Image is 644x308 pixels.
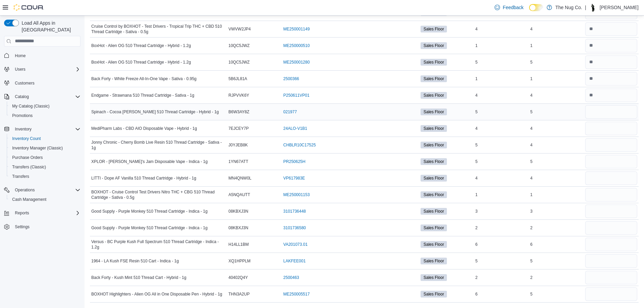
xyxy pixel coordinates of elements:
div: 5 [529,158,583,166]
div: 4 [474,124,529,133]
div: 4 [529,91,583,99]
span: Reports [12,209,80,217]
a: Transfers [9,172,32,181]
input: Dark Mode [529,4,543,11]
span: Sales Floor [421,191,447,198]
span: Catalog [15,94,29,99]
button: Customers [1,78,83,88]
span: BoxHot - Alien OG 510 Thread Cartridge - Hybrid - 1.2g [91,43,191,48]
span: Sales Floor [424,225,444,231]
div: 5 [529,290,583,298]
span: Inventory Count [12,136,41,141]
div: 5 [529,58,583,66]
span: Load All Apps in [GEOGRAPHIC_DATA] [19,20,80,33]
span: Versus - BC Purple Kush Full Spectrum 510 Thread Cartridge - Indica - 1.2g [91,239,226,250]
span: Spinach - Cocoa [PERSON_NAME] 510 Thread Cartridge - Hybrid - 1g [91,109,219,115]
span: Sales Floor [424,159,444,165]
a: P250611VP01 [283,93,309,98]
span: 08KBXJ3N [229,209,248,214]
a: Promotions [9,112,35,120]
a: Feedback [492,1,526,14]
a: 24ALO-V1B1 [283,126,307,131]
span: Inventory Count [9,135,80,143]
div: 4 [529,174,583,182]
span: Sales Floor [421,158,447,165]
a: VP617983E [283,175,305,181]
span: 10QC5JWZ [229,60,250,65]
span: Back Forty - White Freeze All-In-One Vape - Sativa - 0.95g [91,76,196,81]
span: XQ1HPPLM [229,258,251,264]
span: Sales Floor [421,26,447,32]
div: 3 [529,207,583,215]
span: 08KBXJ3N [229,225,248,231]
div: 2 [474,224,529,232]
div: 1 [474,191,529,199]
span: My Catalog (Classic) [9,102,80,110]
span: Operations [15,187,35,193]
span: Sales Floor [421,241,447,248]
div: 5 [529,108,583,116]
span: BOXHOT Highlighters - Alien OG All in One Disposable Pen - Hybrid - 1g [91,291,222,297]
div: 1 [529,75,583,83]
button: Users [1,65,83,74]
span: Inventory [15,126,31,132]
div: 4 [474,174,529,182]
span: Transfers (Classic) [12,164,46,170]
a: Customers [12,79,37,87]
a: ME250001280 [283,60,310,65]
button: Operations [12,186,38,194]
span: Promotions [12,113,33,118]
span: Home [15,53,26,58]
span: 40402Q4Y [229,275,248,280]
a: Home [12,52,28,60]
span: Inventory [12,125,80,133]
span: Operations [12,186,80,194]
span: THN3A2UP [229,291,250,297]
span: Sales Floor [421,59,447,66]
span: Sales Floor [421,109,447,115]
a: ME250000510 [283,43,310,48]
span: Sales Floor [421,274,447,281]
span: Cruise Control by BOXHOT - Test Drivers - Tropical Trip THC + CBD 510 Thread Cartridge - Sativa -... [91,24,226,34]
div: 1 [474,42,529,50]
span: J0YJEB8K [229,142,248,148]
button: Reports [1,208,83,218]
div: Thomas Leeder [589,3,597,11]
span: Sales Floor [424,241,444,247]
span: My Catalog (Classic) [12,103,50,109]
button: Promotions [7,111,83,120]
span: Sales Floor [424,258,444,264]
a: My Catalog (Classic) [9,102,52,110]
div: 5 [474,158,529,166]
span: Sales Floor [421,75,447,82]
span: H14LL1BM [229,242,249,247]
button: Inventory [12,125,34,133]
span: Sales Floor [421,258,447,264]
span: Settings [15,224,29,230]
span: Jonny Chronic - Cherry Bomb Live Resin 510 Thread Cartridge - Sativa - 1g [91,140,226,150]
span: Sales Floor [424,109,444,115]
span: Dark Mode [529,11,529,11]
div: 4 [474,91,529,99]
span: BoxHot - Alien OG 510 Thread Cartridge - Hybrid - 1.2g [91,60,191,65]
span: LITTI - Dope AF Vanilla 510 Thread Cartridge - Hybrid - 1g [91,175,196,181]
span: Inventory Manager (Classic) [9,144,80,152]
span: Sales Floor [424,125,444,132]
div: 3 [474,207,529,215]
p: [PERSON_NAME] [600,3,639,11]
button: Purchase Orders [7,153,83,162]
a: ME250001153 [283,192,310,197]
button: Catalog [1,92,83,101]
button: Inventory Count [7,134,83,143]
span: MediPharm Labs - CBD AIO Disposable Vape - Hybrid - 1g [91,126,197,131]
a: 2500366 [283,76,299,81]
span: Sales Floor [424,192,444,198]
span: 1964 - LA Kush FSE Resin 510 Cart - Indica - 1g [91,258,179,264]
div: 2 [529,274,583,282]
div: 1 [474,75,529,83]
a: 021977 [283,109,297,115]
a: 2500463 [283,275,299,280]
span: Purchase Orders [12,155,43,160]
span: Catalog [12,93,80,101]
span: Inventory Manager (Classic) [12,145,63,151]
